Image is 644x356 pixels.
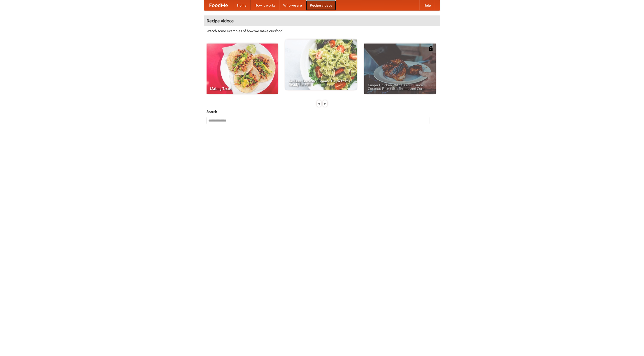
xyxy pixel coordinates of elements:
a: How it works [251,0,279,10]
a: Recipe videos [306,0,336,10]
a: Making Tacos [207,44,278,94]
h4: Recipe videos [204,16,440,26]
a: FoodMe [204,0,233,10]
span: Making Tacos [210,87,274,90]
div: « [317,100,321,107]
a: Help [419,0,435,10]
img: 483408.png [428,46,433,51]
a: Home [233,0,251,10]
div: » [323,100,327,107]
p: Watch some examples of how we make our food! [207,28,437,33]
a: An Easy, Summery Tomato Pasta That's Ready for Fall [285,39,357,90]
a: Who we are [279,0,306,10]
span: An Easy, Summery Tomato Pasta That's Ready for Fall [289,79,353,86]
h5: Search [207,109,437,114]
